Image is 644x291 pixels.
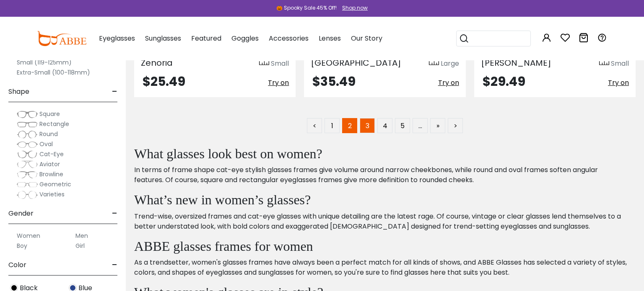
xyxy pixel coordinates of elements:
[134,211,627,232] p: Trend-wise, oversized frames and cat-eye glasses with unique detailing are the latest rage. Of co...
[39,130,58,138] span: Round
[134,165,627,185] p: In terms of frame shape cat-eye stylish glasses frames give volume around narrow cheekbones, whil...
[268,78,289,88] span: Try on
[39,190,65,198] span: Varieties
[608,78,629,88] span: Try on
[351,33,382,43] span: Our Story
[191,33,221,43] span: Featured
[112,255,117,275] span: -
[413,118,428,133] span: …
[17,170,38,179] img: Browline.png
[311,57,401,69] span: [GEOGRAPHIC_DATA]
[134,258,627,278] p: As a trendsetter, women's glasses frames have always been a perfect match for all kinds of shows,...
[259,61,269,67] img: size ruler
[599,61,609,67] img: size ruler
[231,33,259,43] span: Goggles
[17,241,27,251] label: Boy
[39,150,64,158] span: Cat-Eye
[438,75,459,90] button: Try on
[39,120,69,128] span: Rectangle
[112,203,117,224] span: -
[395,118,410,133] a: 5
[608,75,629,90] button: Try on
[377,118,392,133] a: 4
[39,140,53,148] span: Oval
[17,231,40,241] label: Women
[39,110,60,118] span: Square
[8,203,34,224] span: Gender
[8,82,29,102] span: Shape
[17,160,38,169] img: Aviator.png
[17,67,90,77] label: Extra-Small (100-118mm)
[134,146,627,162] h2: What glasses look best on women?
[37,31,86,46] img: abbeglasses.com
[483,72,525,90] span: $29.49
[268,75,289,90] button: Try on
[269,33,309,43] span: Accessories
[338,4,368,11] a: Shop now
[342,118,357,133] span: 2
[8,255,26,275] span: Color
[611,59,629,69] div: Small
[342,4,368,12] div: Shop now
[17,120,38,129] img: Rectangle.png
[75,241,85,251] label: Girl
[319,33,341,43] span: Lenses
[448,118,463,133] a: >
[312,72,356,90] span: $35.49
[481,57,551,69] span: [PERSON_NAME]
[75,231,88,241] label: Men
[276,4,337,12] div: 🎃 Spooky Sale 45% Off!
[438,78,459,88] span: Try on
[360,118,375,133] a: 3
[17,130,38,139] img: Round.png
[141,57,173,69] span: Zenoria
[17,57,72,67] label: Small (119-125mm)
[143,72,185,90] span: $25.49
[325,118,340,133] a: 1
[17,110,38,118] img: Square.png
[307,118,322,133] a: <
[441,59,459,69] div: Large
[17,140,38,149] img: Oval.png
[17,150,38,159] img: Cat-Eye.png
[429,61,439,67] img: size ruler
[145,33,181,43] span: Sunglasses
[99,33,135,43] span: Eyeglasses
[39,160,60,168] span: Aviator
[134,192,627,208] h2: What’s new in women’s glasses?
[17,191,38,199] img: Varieties.png
[134,238,627,254] h2: ABBE glasses frames for women
[112,82,117,102] span: -
[17,180,38,189] img: Geometric.png
[39,170,63,178] span: Browline
[39,180,71,188] span: Geometric
[430,118,445,133] a: »
[271,59,289,69] div: Small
